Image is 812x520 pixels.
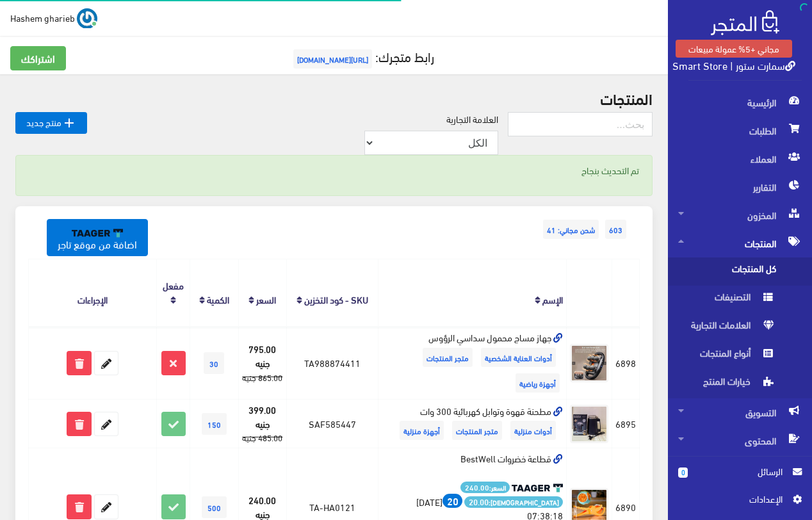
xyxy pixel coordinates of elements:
a: العملاء [668,145,812,173]
span: خيارات المنتج [678,370,775,398]
span: المخزون [678,201,802,229]
a: خيارات المنتج [668,370,812,398]
img: ghaz-msag-sdasy-mhmol-6-roos-onbdat-aamyk.jpg [570,344,608,382]
td: SAF585447 [287,399,378,448]
span: [URL][DOMAIN_NAME] [293,49,372,69]
a: اﻹعدادات [678,492,802,512]
span: الرئيسية [678,88,802,117]
span: [DEMOGRAPHIC_DATA]: [464,496,563,508]
img: taager-logo-original.svg [512,483,563,492]
strong: 240.00 [465,482,489,492]
td: TA988874411 [287,327,378,399]
img: . [711,10,779,35]
a: اشتراكك [10,46,66,70]
a: سمارت ستور | Smart Store [672,56,795,74]
strike: 485.00 جنيه [242,430,282,445]
span: 603 [605,220,626,239]
span: التقارير [678,173,802,201]
strike: 865.00 جنيه [242,370,282,385]
a: أنواع المنتجات [668,342,812,370]
td: مطحنة قهوة وتوابل كهربائية 300 وات [378,399,567,448]
td: 6898 [612,327,640,399]
a: مفعل [163,276,184,294]
a: SKU - كود التخزين [304,290,368,308]
span: المنتجات [678,229,802,257]
a: المحتوى [668,427,812,455]
a: منتج جديد [15,112,87,134]
a: الرئيسية [668,88,812,117]
a: المنتجات [668,229,812,257]
span: أجهزة منزلية [400,421,444,440]
td: 6895 [612,399,640,448]
span: أجهزة رياضية [516,373,560,393]
a: الإسم [542,290,563,308]
h2: المنتجات [15,90,653,106]
span: 500 [202,496,227,518]
span: العملاء [678,145,802,173]
input: بحث... [508,112,653,136]
span: السعر: [460,482,510,492]
span: أدوات منزلية [510,421,556,440]
span: متجر المنتجات [452,421,502,440]
span: الطلبات [678,117,802,145]
p: تم التحديث بنجاح [29,163,639,177]
a: التقارير [668,173,812,201]
a: 0 الرسائل [678,464,802,492]
td: 795.00 جنيه [238,327,287,399]
td: 399.00 جنيه [238,399,287,448]
span: الرسائل [698,464,783,478]
a: كل المنتجات [668,257,812,286]
span: شحن مجاني: 41 [543,220,599,239]
span: المحتوى [678,427,802,455]
a: اضافة من موقع تاجر [47,219,148,256]
span: العلامات التجارية [678,314,775,342]
a: المخزون [668,201,812,229]
th: الإجراءات [29,259,157,327]
a: مجاني +5% عمولة مبيعات [676,40,792,58]
a: العلامات التجارية [668,314,812,342]
img: ... [77,8,97,29]
a: الطلبات [668,117,812,145]
a: رابط متجرك:[URL][DOMAIN_NAME] [290,44,434,68]
a: التصنيفات [668,286,812,314]
span: اﻹعدادات [688,492,782,506]
i:  [61,115,77,131]
span: 150 [202,413,227,435]
img: mthn-kho-otoabl-khrbayy-300-oat.png [570,405,608,443]
span: Hashem gharieb [10,10,75,26]
span: أدوات العناية الشخصية [481,348,556,367]
strong: 20 [447,492,459,508]
strong: 20.00 [469,495,489,508]
span: 0 [678,467,688,478]
a: السعر [256,290,276,308]
span: التصنيفات [678,286,775,314]
span: متجر المنتجات [423,348,473,367]
img: taager-logo-original.svg [72,229,123,238]
span: 30 [204,352,224,374]
span: أنواع المنتجات [678,342,775,370]
a: الكمية [207,290,229,308]
a: ... Hashem gharieb [10,8,97,28]
label: العلامة التجارية [446,112,498,126]
span: كل المنتجات [678,257,775,286]
span: التسويق [678,398,802,427]
td: جهاز مساج محمول سداسي الرؤوس [378,327,567,399]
